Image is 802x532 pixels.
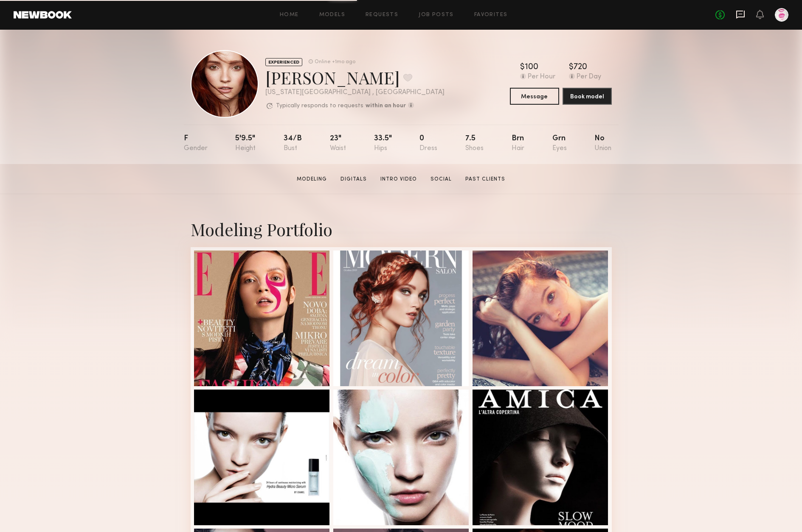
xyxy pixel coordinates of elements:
[520,63,525,72] div: $
[184,135,208,152] div: F
[330,135,346,152] div: 23"
[235,135,256,152] div: 5'9.5"
[315,59,355,65] div: Online +1mo ago
[366,103,406,109] b: within an hour
[419,135,437,152] div: 0
[574,63,587,72] div: 720
[366,12,398,18] a: Requests
[265,89,445,96] div: [US_STATE][GEOGRAPHIC_DATA] , [GEOGRAPHIC_DATA]
[528,73,555,81] div: Per Hour
[510,88,559,105] button: Message
[293,175,330,183] a: Modeling
[462,175,509,183] a: Past Clients
[419,12,454,18] a: Job Posts
[465,135,484,152] div: 7.5
[265,58,302,66] div: EXPERIENCED
[525,63,538,72] div: 100
[374,135,392,152] div: 33.5"
[474,12,508,18] a: Favorites
[577,73,601,81] div: Per Day
[319,12,345,18] a: Models
[337,175,370,183] a: Digitals
[191,218,612,240] div: Modeling Portfolio
[563,88,612,105] button: Book model
[552,135,567,152] div: Grn
[265,66,445,89] div: [PERSON_NAME]
[512,135,524,152] div: Brn
[280,12,299,18] a: Home
[427,175,455,183] a: Social
[284,135,302,152] div: 34/b
[276,103,363,109] p: Typically responds to requests
[569,63,574,72] div: $
[377,175,420,183] a: Intro Video
[594,135,611,152] div: No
